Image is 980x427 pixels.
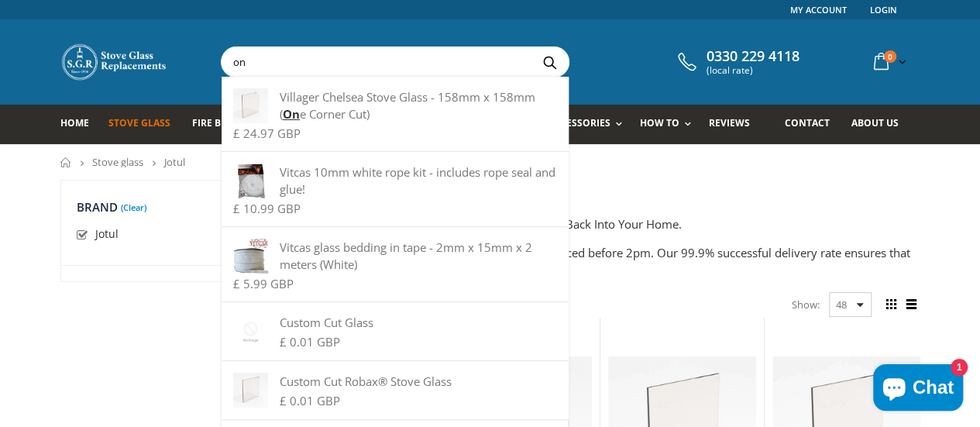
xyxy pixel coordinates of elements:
button: Search [532,47,567,77]
a: How To [640,105,699,144]
inbox-online-store-chat: Shopify online store chat [868,364,968,415]
span: Jotul [164,155,185,169]
span: Brand [77,199,119,215]
span: 0 [884,50,896,63]
a: 0 [868,46,910,77]
span: Contact [784,116,829,129]
a: About us [851,105,910,144]
div: Vitcas 10mm white rope kit - includes rope seal and glue! [233,164,556,198]
span: List view [903,296,920,313]
span: £ 24.97 GBP [233,126,301,141]
a: Home [60,105,101,144]
a: Contact [784,105,841,144]
a: Stove glass [92,155,143,169]
div: Vitcas glass bedding in tape - 2mm x 15mm x 2 meters (White) [233,239,556,273]
span: Home [60,116,89,129]
a: (Clear) [121,205,146,209]
span: £ 10.99 GBP [233,201,301,216]
span: Jotul [95,226,119,241]
a: Reviews [709,105,762,144]
div: Custom Cut Glass [233,314,556,331]
div: Custom Cut Robax® Stove Glass [233,373,556,390]
strong: On [283,106,300,122]
a: Fire Bricks [192,105,260,144]
span: Grid view [883,296,900,313]
span: Fire Bricks [192,116,248,129]
input: Search your stove brand... [222,47,742,77]
span: (local rate) [707,65,799,76]
span: How To [640,116,679,129]
p: Get Your Stove Running Again And Bring The Warmth Back Into Your Home. [279,215,920,233]
p: We dispatch your order out to you the same day if placed before 2pm. Our 99.9% successful deliver... [279,244,920,279]
span: £ 0.01 GBP [280,334,340,350]
span: Reviews [709,116,750,129]
span: 0330 229 4118 [707,48,799,65]
a: Home [60,157,72,167]
span: £ 5.99 GBP [233,276,294,291]
span: £ 0.01 GBP [280,393,340,408]
h2: STOVE GLASS [279,180,920,212]
a: Stove Glass [108,105,182,144]
span: About us [851,116,898,129]
span: Stove Glass [108,116,170,129]
span: Accessories [547,116,610,129]
a: Accessories [547,105,629,144]
div: Villager Chelsea Stove Glass - 158mm x 158mm ( e Corner Cut) [233,88,556,122]
span: Show: [792,292,820,317]
img: Stove Glass Replacement [60,43,169,81]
